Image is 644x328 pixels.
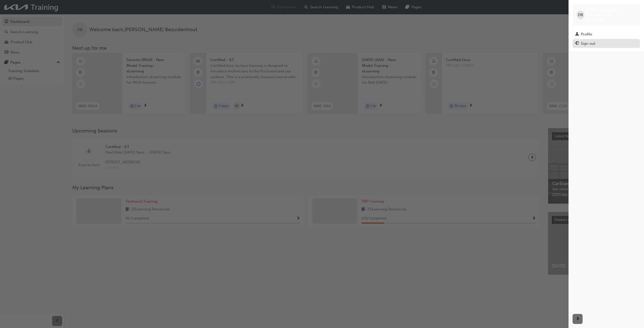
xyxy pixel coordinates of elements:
[586,17,606,22] span: kau82454e2
[576,316,580,322] span: next-icon
[581,31,592,37] div: Profile
[581,41,595,46] div: Sign out
[578,12,583,18] span: DB
[575,32,579,37] span: man-icon
[573,30,640,39] a: Profile
[573,39,640,48] button: Sign out
[575,41,579,46] span: exit-icon
[586,8,636,17] span: [PERSON_NAME] Bezuidenhout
